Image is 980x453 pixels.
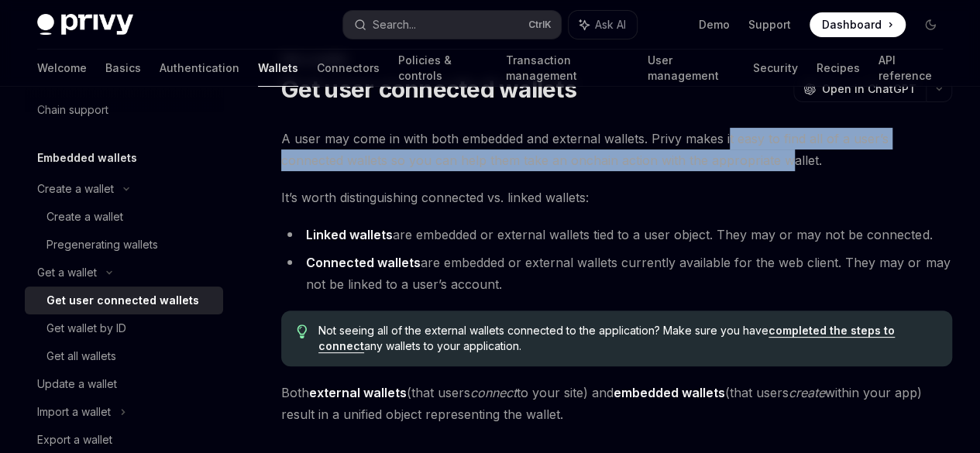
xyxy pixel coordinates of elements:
[306,227,393,242] strong: Linked wallets
[46,235,158,254] div: Pregenerating wallets
[614,385,725,400] strong: embedded wallets
[306,255,421,270] strong: Connected wallets
[37,149,137,167] h5: Embedded wallets
[822,17,882,33] span: Dashboard
[647,50,734,87] a: User management
[37,180,114,198] div: Create a wallet
[297,324,308,338] svg: Tip
[46,347,116,365] div: Get all wallets
[816,50,859,87] a: Recipes
[281,382,952,425] span: Both (that users to your site) and (that users within your app) result in a unified object repres...
[37,50,87,87] a: Welcome
[37,403,111,421] div: Import a wallet
[25,231,223,259] a: Pregenerating wallets
[105,50,141,87] a: Basics
[25,203,223,231] a: Create a wallet
[506,50,629,87] a: Transaction management
[748,17,791,33] a: Support
[37,263,97,282] div: Get a wallet
[37,431,112,449] div: Export a wallet
[25,314,223,342] a: Get wallet by ID
[918,12,943,37] button: Toggle dark mode
[528,19,552,31] span: Ctrl K
[569,11,637,39] button: Ask AI
[810,12,906,37] a: Dashboard
[318,323,937,354] span: Not seeing all of the external wallets connected to the application? Make sure you have any walle...
[46,208,123,226] div: Create a wallet
[595,17,626,33] span: Ask AI
[46,291,199,310] div: Get user connected wallets
[878,50,943,87] a: API reference
[822,81,916,97] span: Open in ChatGPT
[160,50,239,87] a: Authentication
[25,342,223,370] a: Get all wallets
[398,50,487,87] a: Policies & controls
[37,375,117,393] div: Update a wallet
[281,224,952,245] li: are embedded or external wallets tied to a user object. They may or may not be connected.
[470,385,517,400] em: connect
[753,50,797,87] a: Security
[793,76,926,102] button: Open in ChatGPT
[37,14,133,36] img: dark logo
[789,385,825,400] em: create
[281,128,952,171] span: A user may come in with both embedded and external wallets. Privy makes it easy to find all of a ...
[25,370,223,398] a: Update a wallet
[373,15,416,34] div: Search...
[699,17,730,33] a: Demo
[281,75,576,103] h1: Get user connected wallets
[281,187,952,208] span: It’s worth distinguishing connected vs. linked wallets:
[281,252,952,295] li: are embedded or external wallets currently available for the web client. They may or may not be l...
[309,385,407,400] strong: external wallets
[343,11,561,39] button: Search...CtrlK
[317,50,380,87] a: Connectors
[46,319,126,338] div: Get wallet by ID
[258,50,298,87] a: Wallets
[25,287,223,314] a: Get user connected wallets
